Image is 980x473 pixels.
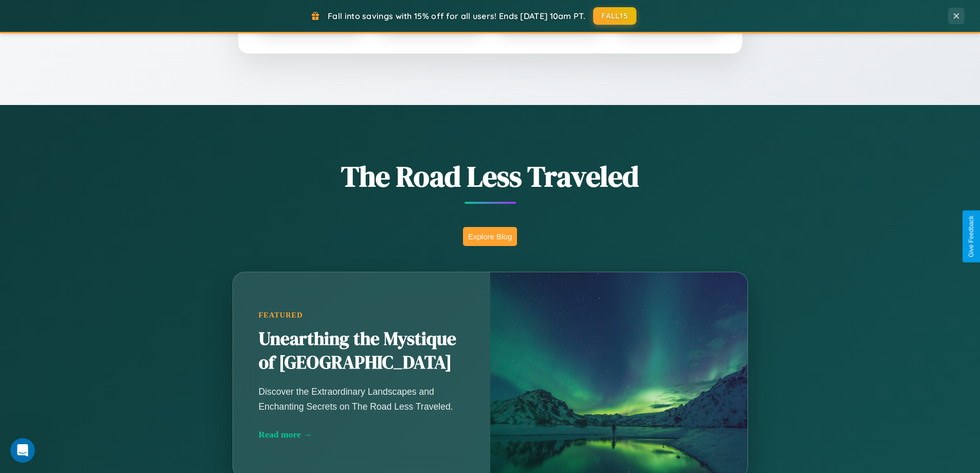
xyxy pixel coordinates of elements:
div: Give Feedback [968,216,975,257]
iframe: Intercom live chat [10,438,35,463]
span: Fall into savings with 15% off for all users! Ends [DATE] 10am PT. [328,11,585,21]
div: Read more → [259,429,465,440]
h1: The Road Less Traveled [182,156,799,196]
p: Discover the Extraordinary Landscapes and Enchanting Secrets on The Road Less Traveled. [259,384,465,413]
div: Featured [259,311,465,320]
button: FALL15 [593,7,636,25]
h2: Unearthing the Mystique of [GEOGRAPHIC_DATA] [259,327,465,375]
button: Explore Blog [463,227,517,246]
